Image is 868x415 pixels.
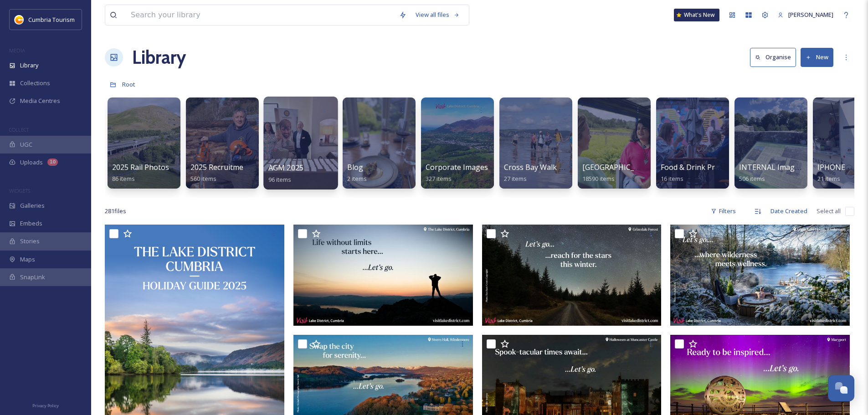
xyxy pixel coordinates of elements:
[9,187,30,194] span: WIDGETS
[504,174,527,183] span: 27 items
[47,159,58,166] div: 10
[20,158,43,167] span: Uploads
[817,174,840,183] span: 21 items
[828,375,854,401] button: Open Chat
[190,174,216,183] span: 560 items
[20,255,35,264] span: Maps
[268,163,304,173] span: AGM 2025
[788,10,833,19] span: [PERSON_NAME]
[773,6,838,24] a: [PERSON_NAME]
[112,163,169,183] a: 2025 Rail Photos86 items
[32,403,59,409] span: Privacy Policy
[190,163,315,183] a: 2025 Recruitment - [PERSON_NAME]560 items
[706,202,740,220] div: Filters
[268,175,292,183] span: 96 items
[739,174,765,183] span: 506 items
[582,163,656,183] a: [GEOGRAPHIC_DATA]18590 items
[582,162,656,172] span: [GEOGRAPHIC_DATA]
[661,162,731,172] span: Food & Drink Project
[20,237,40,246] span: Stories
[801,48,833,67] button: New
[426,174,452,183] span: 327 items
[293,225,473,326] img: lake-district-cumbria-life-without-limits.jpg
[122,79,135,90] a: Root
[105,207,126,215] span: 281 file s
[126,5,395,25] input: Search your library
[504,163,575,183] a: Cross Bay Walk 202427 items
[20,61,38,70] span: Library
[112,174,135,183] span: 86 items
[20,140,32,149] span: UGC
[411,6,464,24] a: View all files
[15,15,24,24] img: images.jpg
[347,174,367,183] span: 2 items
[817,207,841,215] span: Select all
[817,163,845,183] a: IPHONE21 items
[20,201,45,210] span: Galleries
[661,163,731,183] a: Food & Drink Project16 items
[504,162,575,172] span: Cross Bay Walk 2024
[426,163,488,183] a: Corporate Images327 items
[347,163,367,183] a: Blog2 items
[739,162,806,172] span: INTERNAL Imagery
[661,174,683,183] span: 16 items
[739,163,806,183] a: INTERNAL Imagery506 items
[9,47,25,54] span: MEDIA
[817,162,845,172] span: IPHONE
[32,400,59,410] a: Privacy Policy
[190,162,315,172] span: 2025 Recruitment - [PERSON_NAME]
[20,97,60,105] span: Media Centres
[268,164,304,184] a: AGM 202596 items
[20,219,42,228] span: Embeds
[766,202,812,220] div: Date Created
[132,44,186,71] a: Library
[20,79,50,87] span: Collections
[426,162,488,172] span: Corporate Images
[122,80,135,88] span: Root
[582,174,615,183] span: 18590 items
[347,162,363,172] span: Blog
[9,126,29,133] span: COLLECT
[482,225,662,326] img: grizedale-reach-for-the-stars.jpg
[112,162,169,172] span: 2025 Rail Photos
[20,273,45,282] span: SnapLink
[750,48,801,67] a: Organise
[674,9,719,21] a: What's New
[750,48,796,67] button: Organise
[28,15,75,24] span: Cumbria Tourism
[670,225,850,326] img: gilpin-lake-house-wilderness-meets-wellness.jpg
